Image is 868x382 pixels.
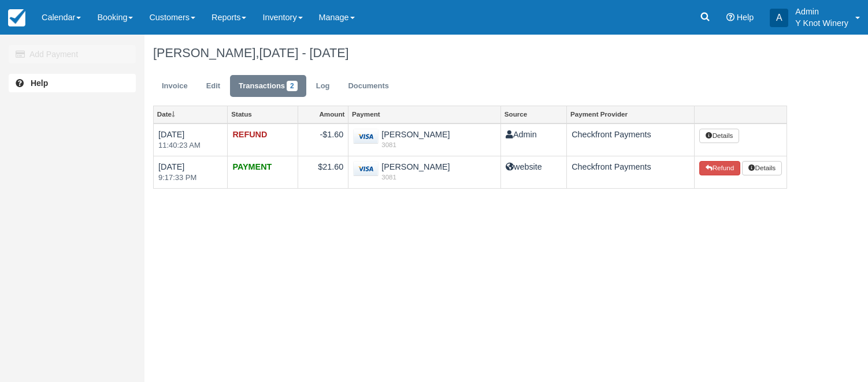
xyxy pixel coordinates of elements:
strong: REFUND [232,130,267,139]
i: Help [726,13,735,21]
img: checkfront-main-nav-mini-logo.png [8,9,25,27]
button: Details [699,129,739,144]
a: Log [307,75,339,98]
td: [DATE] [154,156,228,188]
a: Date [154,106,227,122]
button: Refund [699,161,740,176]
a: Payment Provider [567,106,694,122]
em: 11:40:23 AM [158,140,222,151]
td: [PERSON_NAME] [348,156,501,188]
button: Details [742,161,781,176]
a: Payment [348,106,500,122]
p: Admin [795,6,848,17]
span: 2 [287,81,298,91]
a: Source [501,106,566,122]
a: Edit [198,75,229,98]
p: Y Knot Winery [795,17,848,29]
strong: PAYMENT [232,162,272,171]
span: [DATE] - [DATE] [259,46,348,60]
em: 9:17:33 PM [158,173,222,183]
a: Help [9,74,136,92]
a: Documents [339,75,398,98]
div: A [770,9,788,27]
td: [PERSON_NAME] [348,123,501,156]
h1: [PERSON_NAME], [153,46,787,60]
td: [DATE] [154,123,228,156]
b: Help [31,78,48,88]
td: $21.60 [298,156,348,188]
td: Checkfront Payments [567,123,695,156]
a: Amount [298,106,348,122]
em: 3081 [353,140,496,149]
td: website [500,156,566,188]
td: Checkfront Payments [567,156,695,188]
img: visa.png [353,129,379,144]
span: Help [737,13,754,22]
a: Status [228,106,298,122]
a: Invoice [153,75,196,98]
em: 3081 [353,173,496,182]
td: Admin [500,123,566,156]
td: -$1.60 [298,123,348,156]
img: visa.png [353,161,379,177]
a: Transactions2 [230,75,306,98]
